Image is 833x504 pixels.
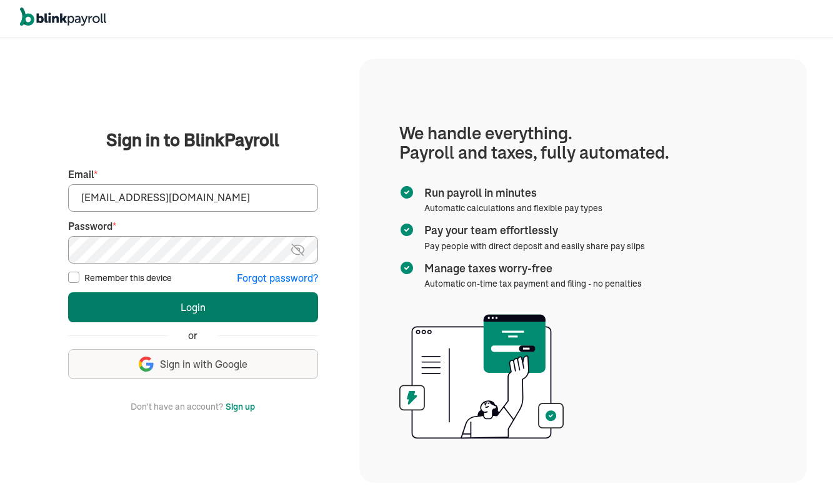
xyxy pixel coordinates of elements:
[68,167,318,182] label: Email
[20,7,106,26] img: logo
[619,369,833,504] iframe: Chat Widget
[68,219,318,234] label: Password
[188,329,197,343] span: or
[139,357,154,372] img: google
[68,292,318,322] button: Login
[226,399,255,414] button: Sign up
[399,222,414,237] img: checkmark
[131,399,223,414] span: Don't have an account?
[399,310,564,443] img: illustration
[68,349,318,379] button: Sign in with Google
[424,222,640,239] span: Pay your team effortlessly
[84,272,172,284] label: Remember this device
[424,278,642,289] span: Automatic on-time tax payment and filing - no penalties
[237,271,318,285] button: Forgot password?
[424,202,602,214] span: Automatic calculations and flexible pay types
[68,184,318,212] input: Your email address
[399,185,414,200] img: checkmark
[399,124,767,162] h1: We handle everything. Payroll and taxes, fully automated.
[160,357,247,372] span: Sign in with Google
[424,260,637,277] span: Manage taxes worry-free
[399,260,414,275] img: checkmark
[424,185,597,201] span: Run payroll in minutes
[424,240,645,252] span: Pay people with direct deposit and easily share pay slips
[290,242,306,257] img: eye
[106,127,279,152] span: Sign in to BlinkPayroll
